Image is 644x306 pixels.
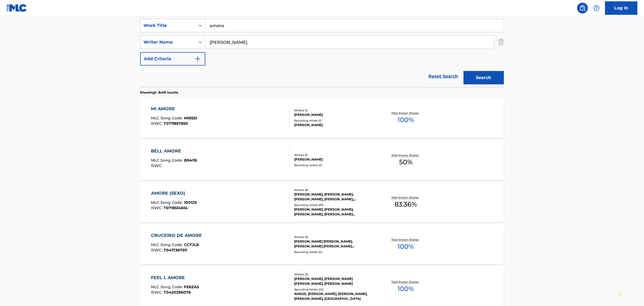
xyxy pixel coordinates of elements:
[151,290,164,295] span: ISWC :
[6,4,27,12] img: MLC Logo
[140,182,504,222] a: AMORE (SEXO)MLC Song Code:1001J9ISWC:T0718514614Writers (6)[PERSON_NAME], [PERSON_NAME], [PERSON_...
[426,70,461,82] a: Reset Search
[294,276,376,286] div: [PERSON_NAME], [PERSON_NAME] [PERSON_NAME], [PERSON_NAME]
[294,108,376,112] div: Writers ( 1 )
[294,250,376,254] div: Recording Artists ( 0 )
[151,148,197,154] div: BELL AMORE
[294,119,376,123] div: Recording Artists ( 1 )
[399,157,413,167] span: 50 %
[151,200,184,205] span: MLC Song Code :
[392,280,420,284] p: Total Known Shares:
[395,200,417,209] span: 83.36 %
[392,111,420,115] p: Total Known Shares:
[140,140,504,180] a: BELL AMOREMLC Song Code:B94115ISWC:Writers (1)[PERSON_NAME]Recording Artists (0)Total Known Share...
[294,157,376,162] div: [PERSON_NAME]
[294,203,376,207] div: Recording Artists ( 87 )
[184,284,199,289] span: FE6ZA5
[140,19,504,87] form: Search Form
[144,39,192,45] div: Writer Name
[151,106,197,112] div: MI AMORE
[294,123,376,127] div: [PERSON_NAME]
[164,290,191,295] span: T0420296076
[151,232,205,239] div: CRUCEIRO DE AMORE
[392,238,420,242] p: Total Known Shares:
[195,56,201,62] img: 9d2ae6d4665cec9f34b9.svg
[151,284,184,289] span: MLC Song Code :
[498,35,504,49] img: Delete Criterion
[617,280,644,306] iframe: Chat Widget
[619,286,622,302] div: Drag
[140,224,504,265] a: CRUCEIRO DE AMOREMLC Song Code:CC7JL8ISWC:T0417367511Writers (5)[PERSON_NAME] [PERSON_NAME], [PER...
[294,153,376,157] div: Writers ( 1 )
[151,248,164,252] span: ISWC :
[294,272,376,276] div: Writers ( 3 )
[144,22,192,29] div: Work Title
[593,5,600,11] img: help
[140,90,178,95] p: Showing 1 - 8 of 8 results
[398,242,414,251] span: 100 %
[140,98,504,138] a: MI AMOREMLC Song Code:M19551ISWC:T0711857850Writers (1)[PERSON_NAME]Recording Artists (1)[PERSON_...
[294,192,376,202] div: [PERSON_NAME], [PERSON_NAME], [PERSON_NAME], [PERSON_NAME], [PERSON_NAME], [PERSON_NAME]
[151,242,184,247] span: MLC Song Code :
[294,291,376,301] div: AMAZE, [PERSON_NAME], [PERSON_NAME], [PERSON_NAME], [GEOGRAPHIC_DATA]
[294,163,376,167] div: Recording Artists ( 0 )
[294,239,376,249] div: [PERSON_NAME] [PERSON_NAME], [PERSON_NAME] [PERSON_NAME] [PERSON_NAME] [PERSON_NAME] [PERSON_NAME...
[294,207,376,217] div: [PERSON_NAME], [PERSON_NAME], [PERSON_NAME], [PERSON_NAME] [PERSON_NAME], [PERSON_NAME]|[PERSON_N...
[140,52,205,66] button: Add Criteria
[605,1,638,15] a: Log In
[184,200,197,205] span: 1001J9
[294,112,376,117] div: [PERSON_NAME]
[392,153,420,157] p: Total Known Shares:
[164,121,188,126] span: T0711857850
[294,188,376,192] div: Writers ( 6 )
[591,3,602,13] div: Help
[151,205,164,210] span: ISWC :
[392,195,420,200] p: Total Known Shares:
[151,190,197,197] div: AMORE (SEXO)
[577,3,588,13] a: Public Search
[184,158,197,163] span: B94115
[151,116,184,120] span: MLC Song Code :
[294,287,376,291] div: Recording Artists ( 22 )
[151,163,164,168] span: ISWC :
[164,205,188,210] span: T0718514614
[579,5,586,11] img: search
[151,158,184,163] span: MLC Song Code :
[398,284,414,294] span: 100 %
[184,116,197,120] span: M19551
[294,235,376,239] div: Writers ( 5 )
[164,248,187,252] span: T0417367511
[464,71,504,84] button: Search
[398,115,414,125] span: 100 %
[151,121,164,126] span: ISWC :
[184,242,199,247] span: CC7JL8
[151,275,199,281] div: FEEL L AMORE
